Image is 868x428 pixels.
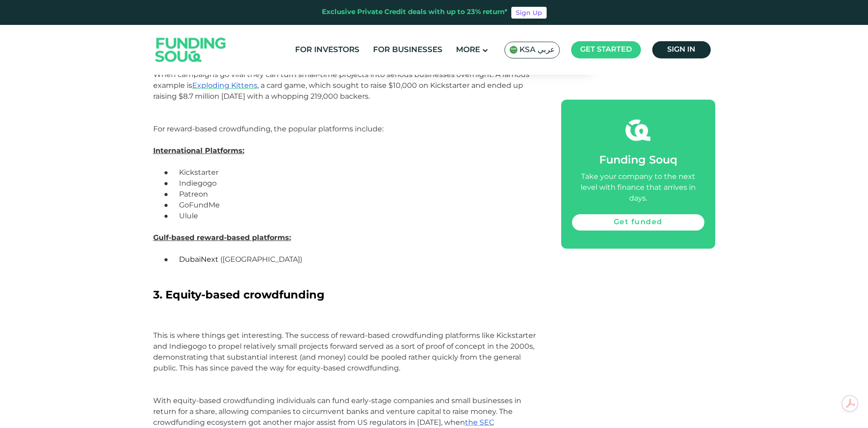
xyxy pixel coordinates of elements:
img: Logo [146,27,235,73]
span: ● [164,212,179,220]
span: Funding Souq [599,155,677,166]
span: , a card game, which sought to raise $10,000 on Kickstarter and ended up raising $8.7 million [DA... [153,81,523,101]
div: Take your company to the next level with finance that arrives in days. [572,172,704,204]
a: Get funded [572,214,704,231]
strong: Gulf-based reward-based platforms: [153,233,291,242]
span: KSA عربي [519,45,555,55]
img: fsicon [626,118,650,143]
span: Kickstarter [179,168,218,177]
span: Ulule [179,212,198,220]
a: Sign in [652,41,711,58]
a: Exploding Kittens [192,81,257,90]
span: 3. Equity-based crowdfunding [153,288,325,301]
span: ● [164,168,179,177]
span: ([GEOGRAPHIC_DATA]) [220,255,302,264]
span: DubaiNext [179,255,218,264]
a: Sign Up [511,7,547,19]
span: This is where things get interesting. The success of reward-based crowdfunding platforms like Kic... [153,331,536,372]
span: ● [164,255,179,264]
span: ● [164,201,179,209]
span: ● [164,179,179,188]
span: More [456,46,480,54]
span: GoFundMe [179,201,220,209]
div: Exclusive Private Credit deals with up to 23% return* [322,7,508,18]
a: For Businesses [371,43,445,58]
span: Indiegogo [179,179,217,188]
span: Get started [580,46,632,53]
img: SA Flag [509,46,518,54]
strong: International Platforms: [153,146,244,155]
span: Over the years, campaigns to attract financial backers have become increasingly professionalized,... [153,16,531,90]
span: For reward-based crowdfunding, the popular platforms include: [153,125,383,133]
span: With equity-based crowdfunding individuals can fund early-stage companies and small businesses in... [153,396,521,427]
a: For Investors [293,43,362,58]
span: ● [164,190,179,198]
span: Sign in [667,46,695,53]
span: Patreon [179,190,208,198]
